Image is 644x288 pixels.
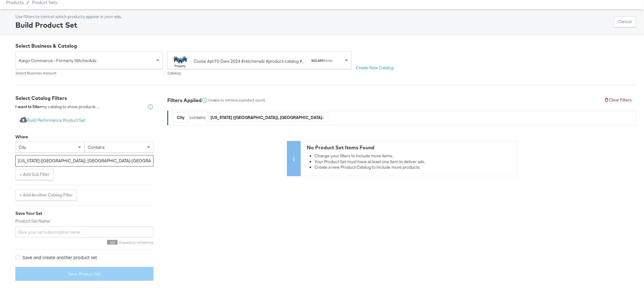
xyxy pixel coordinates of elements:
button: Cancel [614,16,636,27]
span: 100 [107,240,118,245]
div: Unable to retrieve a product count. [208,98,266,102]
span: Kargo Commerce - Formerly StitcherAds [19,55,155,66]
button: + Add Sub Filter [15,169,54,180]
input: Enter a value for your filter [15,155,153,167]
div: items [311,58,333,63]
div: Select Catalog Filters [15,95,153,102]
div: characters remaining [15,240,153,245]
div: my catalog to show products ... [15,104,99,110]
span: city [19,144,26,150]
input: Give your set a descriptive name [15,227,153,238]
div: [US_STATE] ([GEOGRAPHIC_DATA]), [GEOGRAPHIC_DATA]-[GEOGRAPHIC_DATA]-MD-[GEOGRAPHIC_DATA] [207,113,329,122]
div: Catalog: [167,71,351,75]
div: Save Your Set [15,211,153,216]
strong: I want to filter [15,104,41,109]
strong: 562,659 [311,58,323,63]
div: Use filters to control which products appear in your ads. [15,14,122,20]
div: contains [188,115,207,120]
div: No Product Set Items Found [307,144,514,151]
button: Build Performance Product Set [15,115,89,126]
div: Filters Applied [167,97,202,104]
li: Change your filters to include more items. [315,153,514,159]
li: Your Product Set must have at least one item to deliver ads. [315,159,514,165]
button: Clear Filters [600,95,636,106]
div: Select Business Account [15,71,163,75]
button: Create New Catalog [351,62,398,73]
div: Select Business & Catalog [15,42,636,49]
span: Save and create another product set [22,254,97,260]
label: Product Set Name: [15,218,153,224]
li: Create a new Product Catalog to include more products. [315,164,514,170]
div: Build Product Set [15,20,122,30]
span: contains [88,144,105,150]
div: City [173,113,188,122]
div: Where [15,134,28,140]
button: + Add Another Catalog Filter [15,190,77,201]
div: Costar Apt Fb Dare 2024 #stitcherads #product-catalog #keep [194,58,305,65]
